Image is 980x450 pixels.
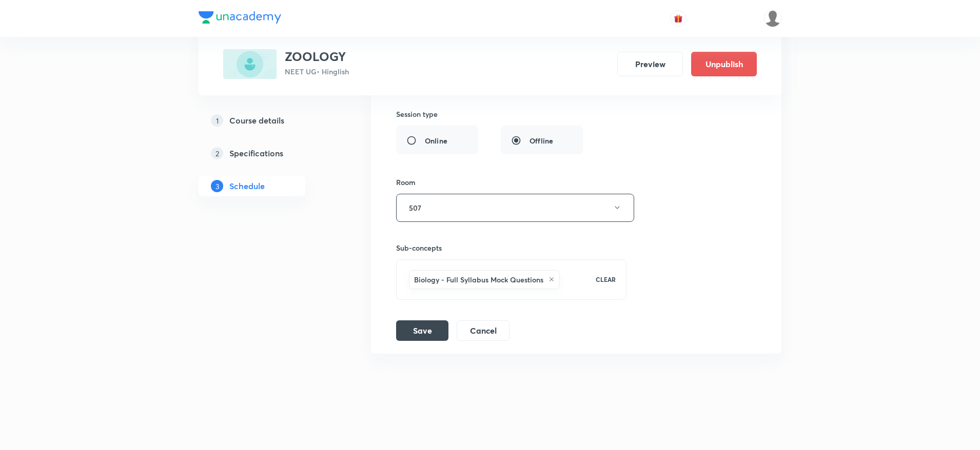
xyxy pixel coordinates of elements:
[396,194,634,222] button: 507
[199,11,281,26] a: Company Logo
[596,275,616,284] p: CLEAR
[285,49,349,64] h3: ZOOLOGY
[199,11,281,24] img: Company Logo
[229,114,284,127] h5: Course details
[396,320,448,341] button: Save
[229,180,265,192] h5: Schedule
[396,177,416,188] h6: Room
[396,242,626,253] h6: Sub-concepts
[691,52,757,76] button: Unpublish
[617,52,683,76] button: Preview
[211,180,223,192] p: 3
[396,109,438,119] h6: Session type
[674,14,683,23] img: avatar
[670,10,687,27] button: avatar
[457,320,509,341] button: Cancel
[414,274,543,285] h6: Biology - Full Syllabus Mock Questions
[199,143,338,163] a: 2Specifications
[199,110,338,131] a: 1Course details
[211,114,223,127] p: 1
[285,66,349,77] p: NEET UG • Hinglish
[223,49,277,79] img: EA8A8B69-EEFB-481A-AAD4-1F9238F51D76_plus.png
[764,10,781,27] img: Shahrukh Ansari
[211,147,223,159] p: 2
[229,147,283,159] h5: Specifications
